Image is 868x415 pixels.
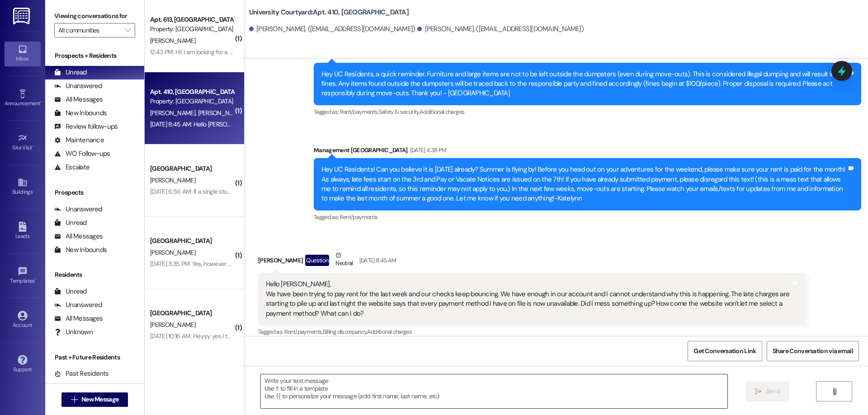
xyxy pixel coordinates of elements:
[35,276,36,283] span: •
[54,68,87,77] div: Unread
[125,27,130,34] i: 
[323,328,367,336] span: Billing discrepancy ,
[150,48,407,56] div: 12:43 PM: Hi! I am looking for a package of mine that says it was delivered. It was for apartment...
[54,300,102,310] div: Unanswered
[150,87,234,97] div: Apt. 410, [GEOGRAPHIC_DATA]
[54,81,102,91] div: Unanswered
[378,108,420,116] span: Safety & security ,
[54,95,103,104] div: All Messages
[5,42,41,66] a: Inbox
[321,70,847,98] div: Hey UC Residents, a quick reminder. Furniture and large items are not to be left outside the dump...
[150,236,234,246] div: [GEOGRAPHIC_DATA]
[54,9,135,23] label: Viewing conversations for
[54,163,90,172] div: Escalate
[71,396,78,403] i: 
[314,145,861,158] div: Management [GEOGRAPHIC_DATA]
[5,264,41,288] a: Templates •
[249,8,409,17] b: University Courtyard: Apt. 410, [GEOGRAPHIC_DATA]
[420,108,464,116] span: Additional charges
[258,325,806,338] div: Tagged as:
[54,287,87,296] div: Unread
[5,219,41,243] a: Leads
[745,381,789,401] button: Send
[150,15,234,24] div: Apt. 613, [GEOGRAPHIC_DATA]
[45,188,144,197] div: Prospects
[340,108,378,116] span: Rent/payments ,
[150,24,234,34] div: Property: [GEOGRAPHIC_DATA]
[266,280,791,318] div: Hello [PERSON_NAME], We have been trying to pay rent for the last week and our checks keep bounci...
[40,99,42,105] span: •
[773,346,853,356] span: Share Conversation via email
[150,321,195,329] span: [PERSON_NAME]
[54,327,93,337] div: Unknown
[54,135,104,145] div: Maintenance
[334,251,354,270] div: Neutral
[150,97,234,106] div: Property: [GEOGRAPHIC_DATA]
[54,149,110,159] div: WO Follow-ups
[408,145,447,155] div: [DATE] 4:38 PM
[284,328,323,336] span: Rent/payments ,
[249,24,415,34] div: [PERSON_NAME]. ([EMAIL_ADDRESS][DOMAIN_NAME])
[13,8,32,24] img: ResiDesk Logo
[54,369,109,378] div: Past Residents
[198,109,243,117] span: [PERSON_NAME]
[5,352,41,377] a: Support
[61,392,128,407] button: New Message
[150,332,471,340] div: [DATE] 10:16 AM: Heyyy yes I talked with someone and they recommended to wait until there was a f...
[417,24,584,34] div: [PERSON_NAME]. ([EMAIL_ADDRESS][DOMAIN_NAME])
[258,251,806,273] div: [PERSON_NAME]
[367,328,412,336] span: Additional charges
[54,218,87,228] div: Unread
[150,187,782,196] div: [DATE] 6:56 AM: If a single student unit becomes available in the fall, would I be able to move i...
[150,164,234,173] div: [GEOGRAPHIC_DATA]
[693,346,756,356] span: Get Conversation Link
[54,245,107,255] div: New Inbounds
[33,143,34,149] span: •
[755,388,762,395] i: 
[5,131,41,155] a: Site Visit •
[314,105,861,118] div: Tagged as:
[150,37,195,45] span: [PERSON_NAME]
[150,260,518,268] div: [DATE] 3:35 PM: Yes, however we are looking for a January contract, is that something that we cou...
[321,165,847,204] div: Hey UC Residents! Can you believe it is [DATE] already? Summer is flying by! Before you head out ...
[54,122,118,131] div: Review follow-ups
[45,270,144,280] div: Residents
[54,205,102,214] div: Unanswered
[5,175,41,199] a: Buildings
[54,232,103,241] div: All Messages
[54,108,107,118] div: New Inbounds
[81,395,118,404] span: New Message
[150,308,234,318] div: [GEOGRAPHIC_DATA]
[150,109,198,117] span: [PERSON_NAME]
[45,353,144,362] div: Past + Future Residents
[688,341,762,361] button: Get Conversation Link
[150,176,195,184] span: [PERSON_NAME]
[831,388,838,395] i: 
[45,51,144,61] div: Prospects + Residents
[767,341,859,361] button: Share Conversation via email
[305,255,329,266] div: Question
[766,387,780,396] span: Send
[357,256,396,265] div: [DATE] 8:45 AM
[150,248,195,256] span: [PERSON_NAME]
[58,23,121,37] input: All communities
[54,314,103,323] div: All Messages
[5,308,41,332] a: Account
[340,213,378,221] span: Rent/payments
[314,210,861,224] div: Tagged as:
